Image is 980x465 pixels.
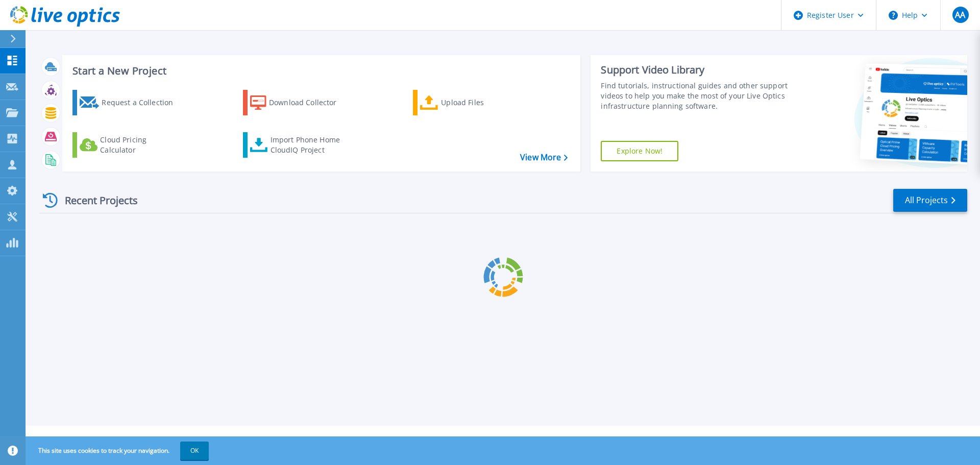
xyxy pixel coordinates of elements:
[955,11,965,19] span: AA
[271,135,350,155] div: Import Phone Home CloudIQ Project
[39,188,152,213] div: Recent Projects
[441,92,523,113] div: Upload Files
[243,90,357,115] a: Download Collector
[413,90,527,115] a: Upload Files
[601,81,793,111] div: Find tutorials, instructional guides and other support videos to help you make the most of your L...
[72,90,186,115] a: Request a Collection
[269,92,351,113] div: Download Collector
[601,141,678,161] a: Explore Now!
[893,189,967,212] a: All Projects
[28,442,209,460] span: This site uses cookies to track your navigation.
[102,92,183,113] div: Request a Collection
[72,132,186,158] a: Cloud Pricing Calculator
[72,65,568,77] h3: Start a New Project
[180,442,209,460] button: OK
[601,63,793,77] div: Support Video Library
[520,153,568,162] a: View More
[100,135,182,155] div: Cloud Pricing Calculator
